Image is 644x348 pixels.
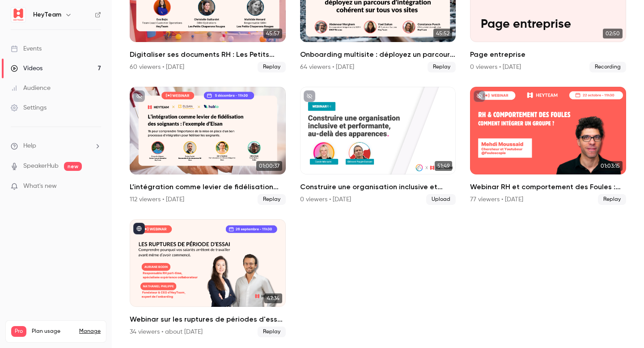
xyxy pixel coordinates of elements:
li: Construire une organisation inclusive et performante, au-delà des apparences. [300,87,456,205]
li: Webinar RH et comportement des Foules : comment intégrer un groupe ? [470,87,626,205]
button: unpublished [474,90,485,102]
div: Events [11,44,42,53]
a: 01:03:15Webinar RH et comportement des Foules : comment intégrer un groupe ?77 viewers • [DATE]Re... [470,87,626,205]
span: Replay [598,194,626,205]
a: 01:00:37L’intégration comme levier de fidélisation des soignants, l’exemple d’Elsan.112 viewers •... [130,87,286,205]
div: Videos [11,64,42,73]
p: Page entreprise [481,17,616,32]
span: 47:34 [264,293,282,303]
span: Replay [258,327,286,337]
a: SpeakerHub [23,161,59,171]
span: Recording [589,62,626,72]
div: 60 viewers • [DATE] [130,63,184,72]
img: HeyTeam [11,8,25,22]
span: Replay [258,62,286,72]
h2: Page entreprise [470,49,626,60]
li: L’intégration comme levier de fidélisation des soignants, l’exemple d’Elsan. [130,87,286,205]
span: 45:52 [433,29,452,38]
li: Webinar sur les ruptures de périodes d'essai : comprendre pourquoi vos salariés arrêtent de trava... [130,219,286,337]
span: 45:57 [263,29,282,38]
h2: Webinar sur les ruptures de périodes d'essai : comprendre pourquoi vos salariés arrêtent de trava... [130,314,286,325]
h2: Digitaliser ses documents RH : Les Petits Chaperons Rouges et leur expérience terrain [130,49,286,60]
span: 02:50 [603,29,623,38]
div: Audience [11,84,51,93]
button: published [133,223,145,234]
span: new [64,162,82,171]
h2: Webinar RH et comportement des Foules : comment intégrer un groupe ? [470,182,626,192]
li: help-dropdown-opener [11,141,101,151]
div: 34 viewers • about [DATE] [130,327,203,336]
a: 47:34Webinar sur les ruptures de périodes d'essai : comprendre pourquoi vos salariés arrêtent de ... [130,219,286,337]
h2: Construire une organisation inclusive et performante, au-delà des apparences. [300,182,456,192]
span: 51:49 [435,161,452,171]
div: 112 viewers • [DATE] [130,195,184,204]
span: Plan usage [32,328,74,335]
h2: L’intégration comme levier de fidélisation des soignants, l’exemple d’Elsan. [130,182,286,192]
div: 0 viewers • [DATE] [300,195,351,204]
span: What's new [23,182,57,191]
span: Pro [11,326,26,337]
h6: HeyTeam [33,10,61,19]
span: Replay [428,62,456,72]
span: 01:00:37 [256,161,282,171]
h2: Onboarding multisite : déployez un parcours d’intégration cohérent sur tous vos sites [300,49,456,60]
div: 77 viewers • [DATE] [470,195,523,204]
span: Replay [258,194,286,205]
button: unpublished [133,90,145,102]
span: 01:03:15 [598,161,623,171]
span: Help [23,141,36,151]
div: 64 viewers • [DATE] [300,63,354,72]
div: Settings [11,103,47,112]
a: 51:49Construire une organisation inclusive et performante, au-delà des apparences.0 viewers • [DA... [300,87,456,205]
div: 0 viewers • [DATE] [470,63,521,72]
span: Upload [426,194,456,205]
button: unpublished [304,90,315,102]
a: Manage [79,328,101,335]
